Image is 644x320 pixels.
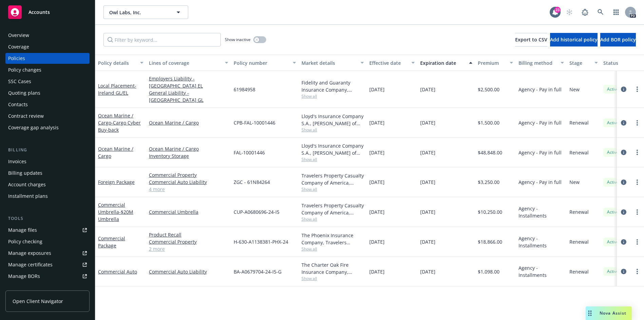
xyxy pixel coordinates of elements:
span: Agency - Pay in full [519,149,562,156]
span: Renewal [569,208,589,215]
div: Billing [5,147,90,153]
button: Lines of coverage [146,55,231,71]
a: Coverage gap analysis [5,122,90,133]
a: circleInformation [620,178,628,186]
span: New [569,86,580,93]
div: Expiration date [420,59,465,67]
div: 23 [554,7,561,13]
span: Show inactive [225,37,251,42]
div: Quoting plans [8,88,40,98]
span: Show all [301,127,364,133]
div: Drag to move [586,306,594,320]
div: Lines of coverage [149,59,221,67]
a: Inventory Storage [149,152,228,159]
div: Manage BORs [8,271,40,282]
div: Policy changes [8,64,41,75]
a: Employers Liability - [GEOGRAPHIC_DATA] EL [149,75,228,89]
a: Manage BORs [5,271,90,282]
a: Manage files [5,225,90,236]
a: Commercial Umbrella [149,208,228,215]
input: Filter by keyword... [103,33,221,46]
span: 61984958 [234,86,255,93]
div: SSC Cases [8,76,31,87]
a: Ocean Marine / Cargo [149,119,228,126]
a: circleInformation [620,148,628,156]
span: Agency - Pay in full [519,178,562,186]
a: Foreign Package [98,179,135,185]
a: Coverage [5,41,90,52]
span: New [569,178,580,186]
div: Coverage gap analysis [8,122,59,133]
span: Agency - Installments [519,264,564,279]
a: Accounts [5,3,90,22]
span: [DATE] [420,119,435,126]
span: Agency - Installments [519,205,564,219]
a: Commercial Package [98,235,125,249]
span: Active [606,86,620,92]
a: circleInformation [620,238,628,246]
button: Owl Labs, Inc. [103,5,188,19]
div: The Charter Oak Fire Insurance Company, Travelers Insurance [301,261,364,276]
div: Manage certificates [8,259,53,270]
span: [DATE] [369,119,385,126]
a: Report a Bug [578,5,592,19]
button: Premium [475,55,516,71]
a: Commercial Auto [98,268,137,275]
div: Contract review [8,111,44,121]
div: Account charges [8,179,46,190]
span: Add historical policy [550,36,598,43]
span: Active [606,268,620,275]
a: Account charges [5,179,90,190]
a: circleInformation [620,208,628,216]
a: Ocean Marine / Cargo [98,112,141,133]
span: Agency - Pay in full [519,86,562,93]
span: $18,866.00 [478,238,502,245]
a: Start snowing [563,5,576,19]
span: Show all [301,93,364,99]
span: Export to CSV [515,36,547,43]
a: circleInformation [620,119,628,127]
div: Manage exposures [8,248,51,259]
a: Manage exposures [5,248,90,259]
div: Policy details [98,59,136,67]
a: SSC Cases [5,76,90,87]
a: Policies [5,53,90,64]
span: Renewal [569,238,589,245]
div: Lloyd's Insurance Company S.A., [PERSON_NAME] of [GEOGRAPHIC_DATA], [PERSON_NAME] Cargo [301,142,364,156]
div: Billing method [519,59,557,67]
span: [DATE] [420,149,435,156]
div: Tools [5,215,90,222]
span: BA-A0679704-24-I5-G [234,268,281,275]
a: more [633,208,641,216]
span: Agency - Pay in full [519,119,562,126]
a: General Liability - [GEOGRAPHIC_DATA] GL [149,89,228,103]
span: $2,500.00 [478,86,500,93]
a: circleInformation [620,267,628,276]
div: Market details [301,59,356,67]
a: Installment plans [5,191,90,202]
div: Billing updates [8,168,42,178]
div: The Phoenix Insurance Company, Travelers Insurance [301,232,364,246]
span: Show all [301,216,364,222]
span: Accounts [28,10,50,15]
a: more [633,85,641,93]
button: Add BOR policy [600,33,636,46]
span: Active [606,149,620,155]
div: Installment plans [8,191,48,202]
div: Overview [8,30,29,41]
a: 2 more [149,245,228,252]
a: more [633,178,641,186]
div: Manage files [8,225,37,236]
a: Search [594,5,607,19]
div: Stage [569,59,590,67]
button: Market details [299,55,367,71]
span: Open Client Navigator [13,298,63,305]
span: Active [606,209,620,215]
div: Coverage [8,41,29,52]
span: Active [606,239,620,245]
span: Owl Labs, Inc. [109,9,168,16]
span: CUP-A0680696-24-I5 [234,208,279,215]
span: Add BOR policy [600,36,636,43]
span: $48,848.00 [478,149,502,156]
